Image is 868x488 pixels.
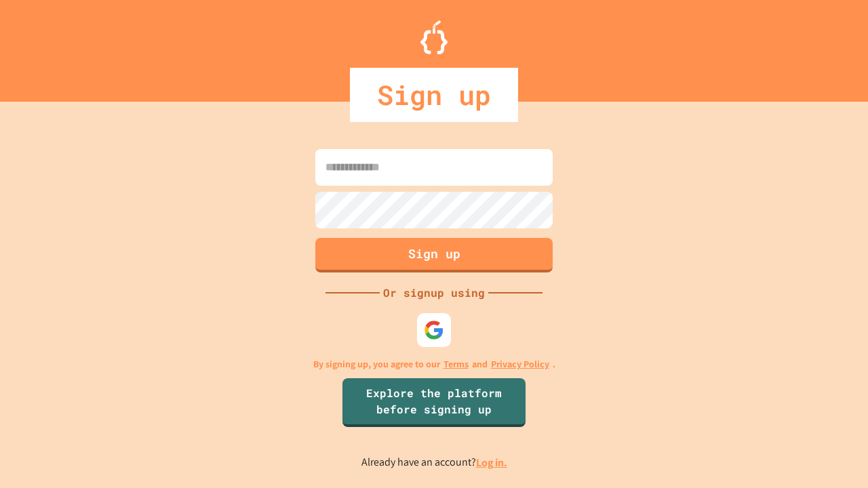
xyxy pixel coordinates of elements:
[491,357,549,371] a: Privacy Policy
[313,357,555,371] p: By signing up, you agree to our and .
[361,454,507,471] p: Already have an account?
[424,320,444,340] img: google-icon.svg
[476,455,507,470] a: Log in.
[443,357,469,371] a: Terms
[315,238,553,272] button: Sign up
[420,20,448,54] img: Logo.svg
[350,68,518,122] div: Sign up
[342,378,526,427] a: Explore the platform before signing up
[380,285,488,301] div: Or signup using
